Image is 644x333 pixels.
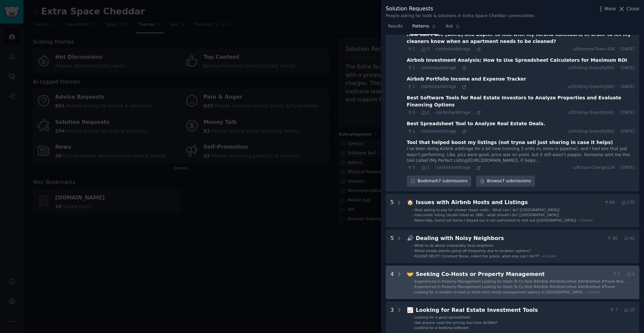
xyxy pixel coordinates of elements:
span: [DATE] [621,110,635,116]
div: Issues with Airbnb Hosts and Listings [416,198,602,207]
span: 1 [421,165,429,171]
span: u/Striking-Quantity661 [568,84,615,90]
a: Ask [443,21,463,35]
span: · [418,165,419,170]
span: · [418,129,419,134]
div: Tool that helped boost my listings (not tryna sell just sharing in case it helps) [407,139,613,146]
div: - [412,284,413,289]
span: [DATE] [621,165,635,171]
div: Solution Requests [386,5,534,13]
span: Looking for a reliable co-host or short-term rental management agency in [GEOGRAPHIC_DATA] [415,290,583,294]
span: Need help, found out home I stayed out is not authorized to rent out [[GEOGRAPHIC_DATA]] [415,218,576,222]
span: Wired smoke alarms going off frequently due to location: options? [415,249,531,253]
span: 3 [421,46,429,52]
span: · [459,66,460,70]
span: 1 [407,65,415,71]
div: - [412,315,413,320]
span: · [432,47,433,52]
div: 5 [390,198,394,223]
span: u/Striking-Quantity661 [568,65,615,71]
div: - [412,325,413,330]
span: Results [388,23,403,30]
span: 42 [624,236,635,242]
span: · [459,129,460,134]
div: 3 [390,306,394,330]
span: · [617,46,619,52]
span: · [617,65,619,71]
span: · [623,271,624,277]
div: Best Spreadsheet Tool to Analyze Real Estate Deals. [407,120,545,127]
span: · [617,200,619,206]
span: Ask [446,23,453,30]
span: [DATE] [621,129,635,135]
span: · [418,47,419,52]
div: Bookmark 7 submissions [407,176,472,187]
a: Patterns [410,21,438,35]
div: - [412,320,413,325]
div: - [412,212,413,217]
div: 5 [390,234,394,258]
span: 2 [421,110,429,116]
span: 🔊 [407,235,414,241]
span: 3 [407,165,415,171]
span: What to do about unbearably loud neighbors [415,243,494,247]
div: - [412,218,413,223]
span: Close [627,5,639,12]
span: u/Actual-Change126 [573,165,615,171]
div: 4 [390,270,394,294]
span: Looking for a good spreadsheet [415,315,470,319]
span: 4 [626,271,635,277]
span: u/Striking-Quantity661 [568,129,615,135]
span: [DATE] [621,65,635,71]
span: r/airbnbarbitrage [421,65,456,70]
span: · [617,84,619,90]
button: Close [618,5,639,12]
span: + 1 more [585,290,599,294]
span: · [473,47,474,52]
span: u/Striking-Quantity661 [568,110,615,116]
span: Looking for a booking software [415,326,469,330]
div: I’ve been doing Airbnb arbitrage for a bit now (running 3 units rn, more in pipeline), and I had ... [407,146,635,164]
span: 🤝 [407,271,414,277]
span: Patterns [412,23,429,30]
span: Experienced in Property Management Looking for Hosts To Co Host #AirBnb #AirBnbCoHost #AirBnbHost... [415,285,615,289]
span: 2 [612,271,620,277]
div: - [412,248,413,253]
button: More [597,5,616,12]
span: · [418,66,419,70]
span: 1 [407,84,415,90]
div: - [412,254,413,258]
span: · [617,165,619,171]
span: [DATE] [621,84,635,90]
span: 📈 [407,307,414,313]
div: People asking for tools & solutions in Extra Space Cheddar communities [386,13,534,19]
span: 46 [606,236,618,242]
span: + 2 more [542,254,556,258]
span: r/airbnbarbitrage [435,110,471,115]
span: 2 [407,46,415,52]
span: Inaccurate listing (studio listed as 1BR) - what should I do? [[GEOGRAPHIC_DATA]] [415,213,559,217]
button: Bookmark7 submissions [407,176,472,187]
span: · [432,165,433,170]
span: 1 [407,129,415,135]
span: · [617,110,619,116]
span: · [620,307,621,313]
span: 135 [621,200,635,206]
a: Browse7 submissions [476,176,535,187]
div: Best Software Tools for Real Estate Investors to Analyze Properties and Evaluate Financing Options [407,94,635,108]
div: Dealing with Noisy Neighbors [416,234,604,243]
span: More [604,5,616,12]
span: Has anyone used the pricing tool from AirDNA? [415,321,498,325]
span: · [432,110,433,115]
div: - [412,279,413,284]
span: PLEASE HELP!! Constant Noise, called the police, what else can I do??? [415,254,540,258]
div: Looking for Real Estate Investment Tools [416,306,607,315]
span: u/Extreme-Town-438 [573,46,614,52]
span: · [473,110,474,115]
span: · [459,85,460,89]
span: r/airbnbarbitrage [435,165,471,170]
span: [DATE] [621,46,635,52]
div: Seeking Co-Hosts or Property Management [416,270,609,279]
span: 66 [604,200,615,206]
span: · [418,85,419,89]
